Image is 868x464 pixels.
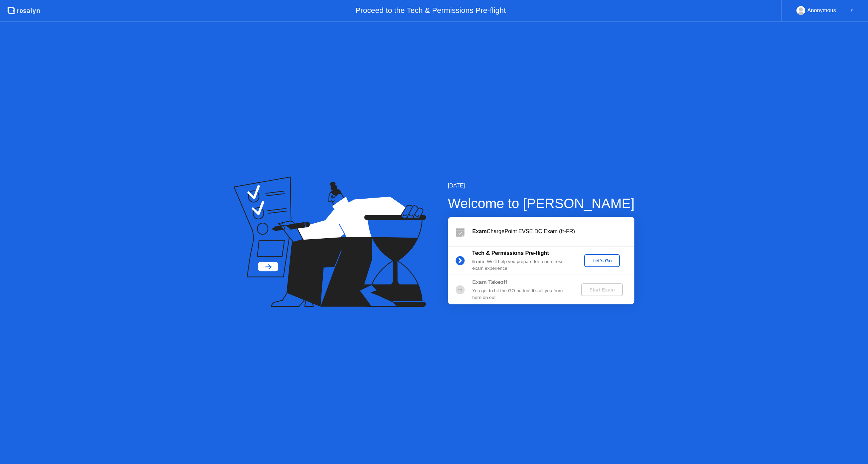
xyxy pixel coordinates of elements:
[472,258,570,272] div: : We’ll help you prepare for a no-stress exam experience
[472,259,485,264] b: 5 min
[472,250,549,256] b: Tech & Permissions Pre-flight
[584,287,620,292] div: Start Exam
[448,182,635,190] div: [DATE]
[581,283,623,296] button: Start Exam
[587,258,617,263] div: Let's Go
[472,279,507,285] b: Exam Takeoff
[472,228,487,234] b: Exam
[850,6,853,15] div: ▼
[584,254,620,267] button: Let's Go
[448,193,635,214] div: Welcome to [PERSON_NAME]
[472,287,570,301] div: You get to hit the GO button! It’s all you from here on out
[472,227,634,236] div: ChargePoint EVSE DC Exam (fr-FR)
[807,6,836,15] div: Anonymous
